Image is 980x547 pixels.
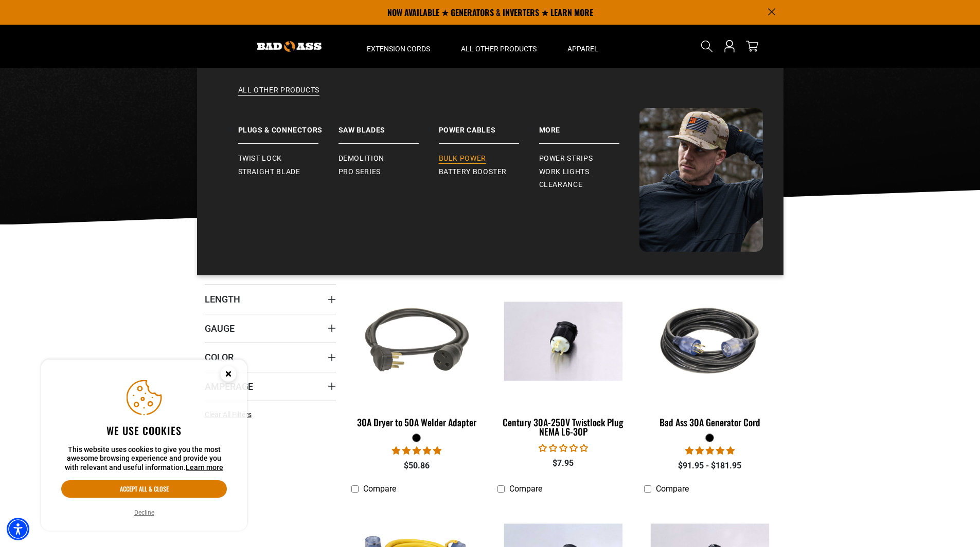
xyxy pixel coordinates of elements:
[238,165,338,179] a: Straight Blade
[351,25,446,68] summary: Extension Cords
[351,277,483,433] a: black 30A Dryer to 50A Welder Adapter
[351,418,483,427] div: 30A Dryer to 50A Welder Adapter
[439,167,507,177] span: Battery Booster
[205,372,336,401] summary: Amperage
[205,314,336,343] summary: Gauge
[539,152,639,165] a: Power Strips
[539,443,588,453] span: 0.00 stars
[644,418,775,427] div: Bad Ass 30A Generator Cord
[205,323,235,334] span: Gauge
[186,463,223,471] a: This website uses cookies to give you the most awesome browsing experience and provide you with r...
[210,360,247,391] button: Close this option
[509,484,542,494] span: Compare
[205,343,336,371] summary: Color
[644,277,775,433] a: black Bad Ass 30A Generator Cord
[338,152,439,165] a: Demolition
[367,44,430,53] span: Extension Cords
[539,108,639,144] a: Battery Booster More Power Strips
[205,293,240,305] span: Length
[639,108,763,252] img: Bad Ass Extension Cords
[363,484,396,494] span: Compare
[552,25,614,68] summary: Apparel
[497,457,629,469] div: $7.95
[238,152,338,165] a: Twist Lock
[338,167,381,177] span: Pro Series
[338,165,439,179] a: Pro Series
[744,40,760,52] a: cart
[539,178,639,192] a: Clearance
[539,167,590,177] span: Work Lights
[7,518,29,540] div: Accessibility Menu
[392,446,441,456] span: 5.00 stars
[439,108,539,144] a: Power Cables
[351,460,483,472] div: $50.86
[644,460,775,472] div: $91.95 - $181.95
[497,418,629,436] div: Century 30A-250V Twistlock Plug NEMA L6-30P
[645,282,775,400] img: black
[539,165,639,179] a: Work Lights
[721,25,738,68] a: Open this option
[41,360,247,531] aside: Cookie Consent
[205,285,336,313] summary: Length
[567,44,598,53] span: Apparel
[685,446,735,456] span: 5.00 stars
[656,484,689,494] span: Compare
[257,41,322,52] img: Bad Ass Extension Cords
[461,44,537,53] span: All Other Products
[439,152,539,165] a: Bulk Power
[446,25,552,68] summary: All Other Products
[439,154,486,163] span: Bulk Power
[338,108,439,144] a: Saw Blades
[238,167,300,177] span: Straight Blade
[61,424,227,437] h2: We use cookies
[61,445,227,473] p: This website uses cookies to give you the most awesome browsing experience and provide you with r...
[439,165,539,179] a: Battery Booster
[699,38,715,54] summary: Search
[497,277,629,442] a: Century 30A-250V Twistlock Plug NEMA L6-30P Century 30A-250V Twistlock Plug NEMA L6-30P
[338,154,384,163] span: Demolition
[539,154,593,163] span: Power Strips
[238,154,282,163] span: Twist Lock
[352,282,482,400] img: black
[218,85,763,108] a: All Other Products
[205,260,276,276] h2: Categories:
[498,301,628,381] img: Century 30A-250V Twistlock Plug NEMA L6-30P
[238,108,338,144] a: Plugs & Connectors
[131,507,157,518] button: Decline
[539,180,583,190] span: Clearance
[61,480,227,498] button: Accept all & close
[205,351,234,363] span: Color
